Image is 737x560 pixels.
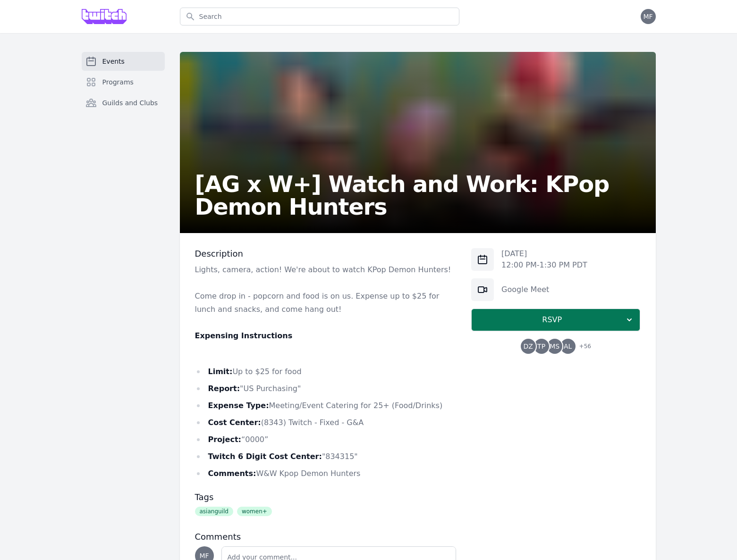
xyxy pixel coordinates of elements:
[550,343,559,350] span: MS
[537,343,545,350] span: TP
[643,13,652,20] span: MF
[102,57,125,66] span: Events
[199,552,209,559] span: MF
[641,9,656,24] button: MF
[208,418,261,427] strong: Cost Center:
[82,9,127,24] img: Grove
[195,365,457,378] li: Up to $25 for food
[237,507,272,516] span: women+
[82,52,165,71] a: Events
[195,290,457,316] p: Come drop in - popcorn and food is on us. Expense up to $25 for lunch and snacks, and come hang out!
[208,452,322,461] strong: Twitch 6 Digit Cost Center:
[208,367,233,376] strong: Limit:
[208,401,269,410] strong: Expense Type:
[82,52,165,127] nav: Sidebar
[195,492,457,503] h3: Tags
[479,314,625,326] span: RSVP
[82,93,165,112] a: Guilds and Clubs
[195,450,457,463] li: "834315"
[501,259,587,271] p: 12:00 PM - 1:30 PM PDT
[102,98,158,108] span: Guilds and Clubs
[574,341,591,354] span: + 56
[82,73,165,92] a: Programs
[195,433,457,446] li: “0000”
[564,343,572,350] span: AL
[195,507,233,516] span: asianguild
[501,285,549,294] a: Google Meet
[180,8,459,25] input: Search
[195,399,457,412] li: Meeting/Event Catering for 25+ (Food/Drinks)
[195,263,457,276] p: Lights, camera, action! We're about to watch KPop Demon Hunters!
[195,382,457,395] li: "US Purchasing"
[195,531,457,543] h3: Comments
[208,435,241,444] strong: Project:
[208,384,240,393] strong: Report:
[501,248,587,259] p: [DATE]
[195,173,641,218] h2: [AG x W+] Watch and Work: KPop Demon Hunters
[195,467,457,480] li: W&W Kpop Demon Hunters
[195,248,457,259] h3: Description
[471,309,640,331] button: RSVP
[208,469,256,478] strong: Comments:
[523,343,533,350] span: DZ
[102,77,134,87] span: Programs
[195,331,293,340] strong: Expensing Instructions
[195,416,457,429] li: (8343) Twitch - Fixed - G&A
